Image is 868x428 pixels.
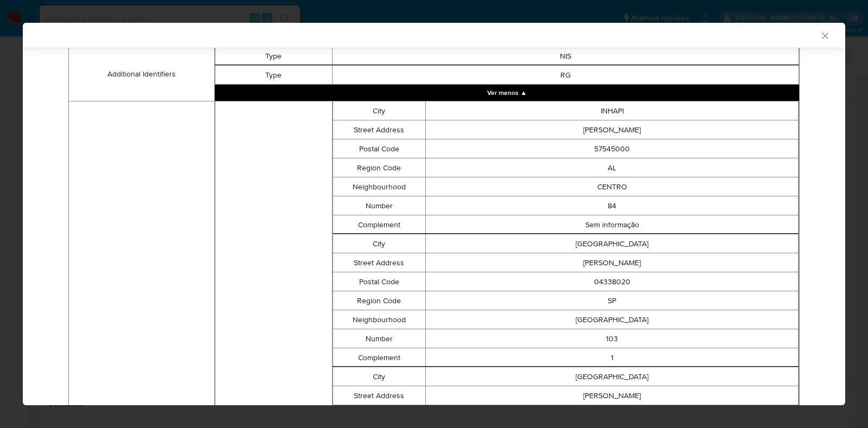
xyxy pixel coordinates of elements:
[426,272,799,291] td: 04338020
[426,139,799,158] td: 57545000
[215,85,799,101] button: Collapse array
[426,196,799,215] td: 84
[332,47,799,66] td: NIS
[426,215,799,234] td: Sem informação
[426,310,799,329] td: [GEOGRAPHIC_DATA]
[426,291,799,310] td: SP
[426,101,799,120] td: INHAPI
[333,158,426,177] td: Region Code
[426,158,799,177] td: AL
[426,120,799,139] td: [PERSON_NAME]
[426,386,799,405] td: [PERSON_NAME]
[333,272,426,291] td: Postal Code
[333,196,426,215] td: Number
[333,139,426,158] td: Postal Code
[426,329,799,348] td: 103
[426,348,799,367] td: 1
[333,310,426,329] td: Neighbourhood
[215,66,332,85] td: Type
[426,367,799,386] td: [GEOGRAPHIC_DATA]
[333,120,426,139] td: Street Address
[333,367,426,386] td: City
[23,23,845,405] div: closure-recommendation-modal
[333,177,426,196] td: Neighbourhood
[426,177,799,196] td: CENTRO
[333,291,426,310] td: Region Code
[426,234,799,253] td: [GEOGRAPHIC_DATA]
[426,253,799,272] td: [PERSON_NAME]
[426,405,799,424] td: 04410060
[333,386,426,405] td: Street Address
[333,405,426,424] td: Postal Code
[333,234,426,253] td: City
[69,47,215,101] td: Additional Identifiers
[332,66,799,85] td: RG
[333,101,426,120] td: City
[333,215,426,234] td: Complement
[333,348,426,367] td: Complement
[333,253,426,272] td: Street Address
[215,47,332,66] td: Type
[333,329,426,348] td: Number
[820,30,829,40] button: Fechar a janela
